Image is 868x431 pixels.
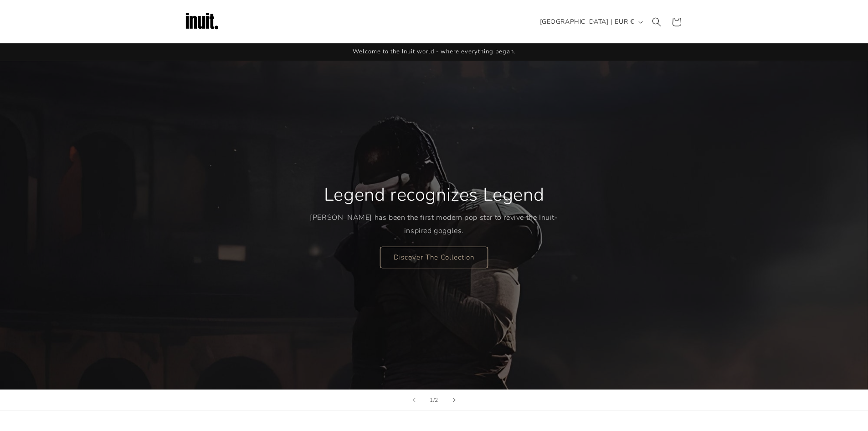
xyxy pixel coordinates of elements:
span: 1 [430,395,433,405]
button: Next slide [444,390,464,410]
button: [GEOGRAPHIC_DATA] | EUR € [534,13,647,31]
h2: Legend recognizes Legend [324,183,544,207]
button: Previous slide [404,390,424,410]
div: Announcement [184,43,685,61]
a: Discover The Collection [380,246,488,268]
summary: Search [647,12,667,32]
span: 2 [435,395,438,405]
span: [GEOGRAPHIC_DATA] | EUR € [540,17,634,26]
p: [PERSON_NAME] has been the first modern pop star to revive the Inuit-inspired goggles. [310,211,558,238]
span: Welcome to the Inuit world - where everything began. [353,47,516,56]
img: Inuit Logo [184,4,220,40]
span: / [433,395,435,405]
